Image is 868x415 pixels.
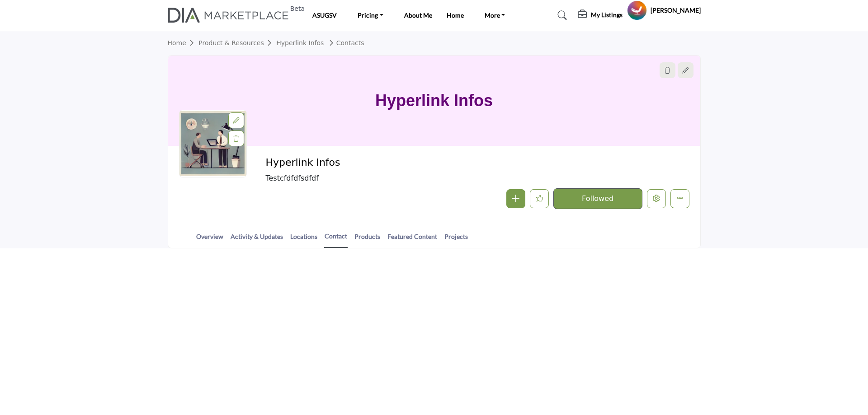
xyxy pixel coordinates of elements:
a: Products [354,232,381,247]
span: Testcfdfdfsdfdf [265,173,555,184]
h5: My Listings [591,11,623,19]
button: More details [670,189,689,208]
a: Overview [196,232,224,247]
a: Home [447,11,464,19]
a: Locations [290,232,318,247]
button: Like [530,189,549,208]
a: Contact [324,231,348,248]
a: Beta [168,8,294,23]
h6: Beta [290,5,305,13]
h2: Hyperlink Infos [265,157,514,168]
button: Followed [553,188,642,209]
img: site Logo [168,8,294,23]
div: Aspect Ratio:6:1,Size:1200x200px [678,62,693,78]
h5: [PERSON_NAME] [651,6,701,15]
button: Show hide supplier dropdown [627,0,647,20]
a: Contacts [326,39,364,47]
a: About Me [404,11,432,19]
a: Product & Resources [198,39,276,47]
h1: Hyperlink Infos [375,56,493,146]
div: My Listings [578,10,623,21]
a: More [478,9,512,22]
div: Aspect Ratio:1:1,Size:400x400px [228,112,244,128]
a: Featured Content [387,232,438,247]
a: Search [549,8,573,23]
a: Projects [444,232,468,247]
a: Hyperlink Infos [276,39,324,47]
a: Activity & Updates [230,232,283,247]
a: ASUGSV [312,11,337,19]
button: Edit company [647,189,666,208]
a: Home [168,39,199,47]
a: Pricing [351,9,390,22]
